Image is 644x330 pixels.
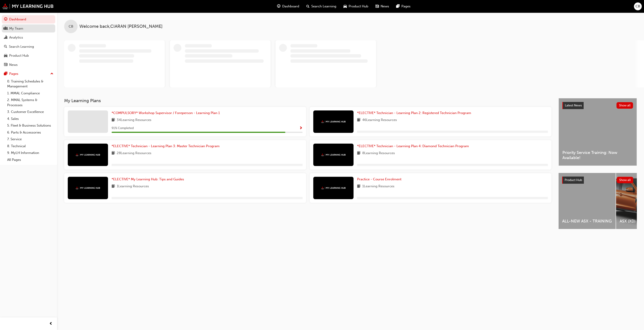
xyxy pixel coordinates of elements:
a: news-iconNews [372,2,393,11]
span: *COMPULSORY* Workshop Supervisor / Foreperson - Learning Plan 1 [112,111,220,115]
a: 3. Customer Excellence [5,108,55,115]
span: news-icon [375,4,379,9]
h3: My Learning Plans [64,98,551,103]
span: *ELECTIVE* Technician - Learning Plan 4: Diamond Technician Program [357,144,469,148]
button: DashboardMy TeamAnalyticsSearch LearningProduct HubNews [2,14,55,70]
span: 34 Learning Resources [117,117,151,123]
span: 91 % Completed [112,126,134,131]
span: pages-icon [4,72,7,76]
span: *ELECTIVE* My Learning Hub: Tips and Guides [112,177,184,181]
span: people-icon [4,27,7,31]
img: mmal [321,187,346,190]
a: 8. Technical [5,143,55,150]
div: Search Learning [9,44,34,49]
a: *ELECTIVE* Technician - Learning Plan 4: Diamond Technician Program [357,144,471,149]
a: Analytics [2,33,55,42]
a: ALL-NEW ASX - TRAINING [559,173,616,229]
span: Welcome back , CIARAN [PERSON_NAME] [79,24,163,29]
button: CB [634,2,642,10]
span: Product Hub [349,4,368,9]
div: Analytics [9,35,23,40]
span: News [381,4,389,9]
a: My Team [2,24,55,33]
button: Show Progress [299,125,303,131]
div: Product Hub [9,53,29,58]
span: Pages [401,4,411,9]
a: *COMPULSORY* Workshop Supervisor / Foreperson - Learning Plan 1 [112,110,222,116]
span: book-icon [112,151,115,156]
a: 6. Parts & Accessories [5,129,55,136]
a: car-iconProduct Hub [340,2,372,11]
span: Practice - Course Enrolment [357,177,401,181]
a: 0. Training Schedules & Management [5,78,55,90]
button: Show all [616,102,633,109]
span: Product Hub [565,178,582,182]
span: 46 Learning Resources [362,117,397,123]
span: guage-icon [4,17,7,22]
div: My Team [9,26,23,31]
div: Pages [9,71,18,76]
a: 7. Service [5,136,55,143]
span: book-icon [357,151,360,156]
a: Dashboard [2,15,55,24]
div: News [9,62,18,67]
img: mmal [321,120,346,123]
a: *ELECTIVE* My Learning Hub: Tips and Guides [112,177,186,182]
a: *ELECTIVE* Technician - Learning Plan 3: Master Technician Program [112,144,221,149]
a: pages-iconPages [393,2,414,11]
span: 28 Learning Resources [117,151,151,156]
span: ALL-NEW ASX - TRAINING [562,219,612,224]
span: book-icon [112,184,115,189]
a: 1. MMAL Compliance [5,90,55,97]
a: Product HubShow all [562,177,633,184]
span: Dashboard [282,4,299,9]
span: search-icon [306,4,309,9]
span: CB [69,24,73,29]
span: chart-icon [4,36,7,40]
span: CB [636,4,640,9]
span: book-icon [112,117,115,123]
a: All Pages [5,156,55,163]
img: mmal [76,187,100,190]
a: search-iconSearch Learning [303,2,340,11]
a: 4. Sales [5,115,55,122]
span: book-icon [357,184,360,189]
a: 9. MyLH Information [5,149,55,156]
a: Product Hub [2,52,55,60]
img: mmal [2,3,54,9]
span: up-icon [50,71,53,77]
a: Search Learning [2,43,55,51]
span: *ELECTIVE* Technician - Learning Plan 3: Master Technician Program [112,144,220,148]
span: prev-icon [49,321,53,327]
a: 2. MMAL Systems & Processes [5,97,55,108]
span: news-icon [4,63,7,67]
span: Priority Service Training: Now Available! [562,150,633,160]
a: *ELECTIVE* Technician - Learning Plan 2: Registered Technician Program [357,110,473,116]
a: guage-iconDashboard [273,2,303,11]
button: Pages [2,70,55,78]
span: Latest News [565,104,582,107]
img: mmal [321,153,346,156]
a: Practice - Course Enrolment [357,177,403,182]
span: 1 Learning Resources [362,184,394,189]
a: News [2,61,55,69]
span: car-icon [4,54,7,58]
span: guage-icon [277,4,280,9]
span: search-icon [4,45,7,49]
a: Latest NewsShow all [562,102,633,109]
span: 1 Learning Resources [117,184,149,189]
button: Show all [617,177,633,183]
span: pages-icon [396,4,400,9]
span: 8 Learning Resources [362,151,395,156]
a: Latest NewsShow allPriority Service Training: Now Available! [559,98,637,166]
img: mmal [76,153,100,156]
span: Search Learning [311,4,336,9]
span: car-icon [343,4,347,9]
span: book-icon [357,117,360,123]
a: 5. Fleet & Business Solutions [5,122,55,129]
span: *ELECTIVE* Technician - Learning Plan 2: Registered Technician Program [357,111,471,115]
span: Show Progress [299,126,303,130]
